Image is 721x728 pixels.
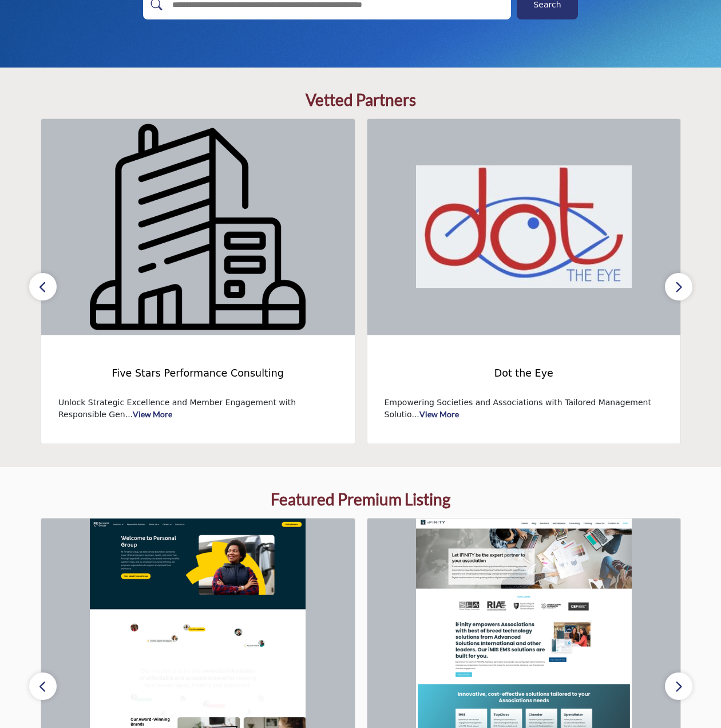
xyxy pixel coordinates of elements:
a: View More [133,409,172,419]
span: Five Stars Performance Consulting [58,366,338,381]
h2: Featured Premium Listing [271,490,450,509]
img: Dot the Eye [367,119,681,335]
p: Empowering Societies and Associations with Tailored Management Solutio... [385,397,664,421]
p: Unlock Strategic Excellence and Member Engagement with Responsible Gen... [58,397,338,421]
h2: Vetted Partners [306,90,416,110]
span: Dot the Eye [385,366,664,381]
a: Five Stars Performance Consulting [58,358,338,389]
a: Dot the Eye [385,358,664,389]
img: Five Stars Performance Consulting [41,119,355,335]
a: View More [419,409,459,419]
